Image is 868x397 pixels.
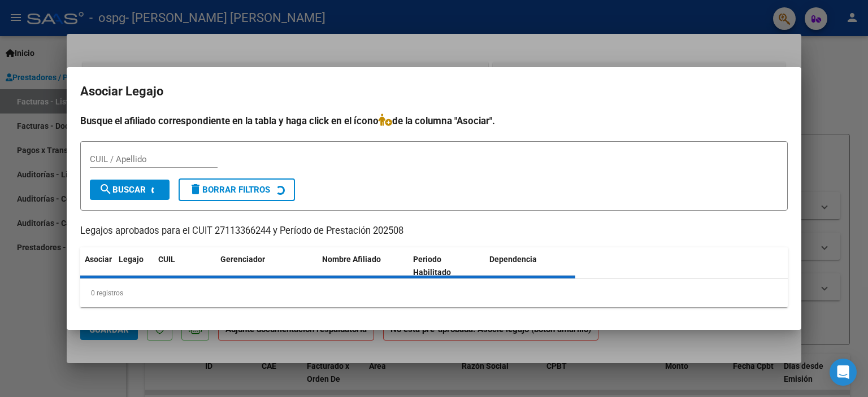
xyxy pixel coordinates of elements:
span: Nombre Afiliado [322,255,381,264]
span: Borrar Filtros [189,185,270,195]
span: Gerenciador [220,255,265,264]
div: Open Intercom Messenger [830,359,857,386]
p: Legajos aprobados para el CUIT 27113366244 y Período de Prestación 202508 [80,224,788,238]
h4: Busque el afiliado correspondiente en la tabla y haga click en el ícono de la columna "Asociar". [80,114,788,128]
div: 0 registros [80,279,788,307]
span: CUIL [158,255,175,264]
span: Buscar [99,185,146,195]
datatable-header-cell: Dependencia [485,247,576,285]
mat-icon: delete [189,182,202,196]
mat-icon: search [99,182,112,196]
span: Dependencia [489,255,537,264]
datatable-header-cell: Asociar [80,247,114,285]
span: Asociar [85,255,112,264]
span: Legajo [119,255,144,264]
datatable-header-cell: Nombre Afiliado [318,247,409,285]
button: Buscar [90,180,170,200]
datatable-header-cell: Legajo [114,247,154,285]
span: Periodo Habilitado [413,255,451,277]
datatable-header-cell: CUIL [154,247,216,285]
datatable-header-cell: Periodo Habilitado [409,247,485,285]
datatable-header-cell: Gerenciador [216,247,318,285]
button: Borrar Filtros [179,178,295,201]
h2: Asociar Legajo [80,81,788,102]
